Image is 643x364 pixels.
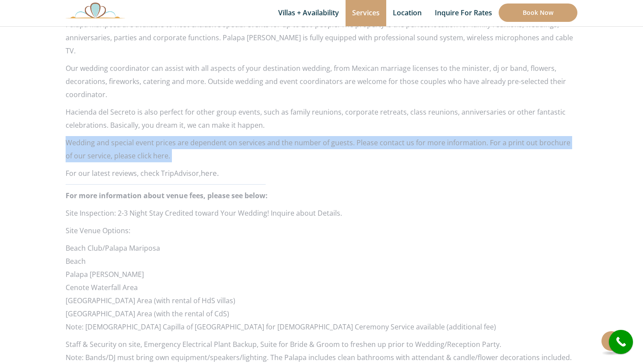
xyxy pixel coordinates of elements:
a: here. [201,168,219,178]
img: page2image40260096 [66,184,266,185]
a: call [609,330,633,354]
img: Awesome Logo [66,2,125,18]
li: Cenote Waterfall Area [66,281,577,294]
li: Palapa [PERSON_NAME] [66,268,577,281]
li: Beach Club/Palapa Mariposa [66,241,577,255]
p: Hacienda del Secreto is also perfect for other group events, such as family reunions, corporate r... [66,105,577,132]
p: Site Venue Options: [66,224,577,237]
p: Our wedding coordinator can assist with all aspects of your destination wedding, from Mexican mar... [66,62,577,101]
li: Beach [66,255,577,268]
p: Wedding and special event prices are dependent on services and the number of guests. Please conta... [66,136,577,162]
p: Note: [DEMOGRAPHIC_DATA] Capilla of [GEOGRAPHIC_DATA] for [DEMOGRAPHIC_DATA] Ceremony Service ava... [66,320,577,333]
a: Book Now [499,3,577,22]
strong: For more information about venue fees, please see below: [66,191,268,200]
li: [GEOGRAPHIC_DATA] Area (with rental of HdS villas) [66,294,577,307]
p: For our latest reviews, check TripAdvisor, [66,167,577,180]
li: [GEOGRAPHIC_DATA] Area (with the rental of CdS) [66,307,577,320]
i: call [611,332,631,352]
p: Site Inspection: 2-3 Night Stay Credited toward Your Wedding! Inquire about Details. [66,206,577,220]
